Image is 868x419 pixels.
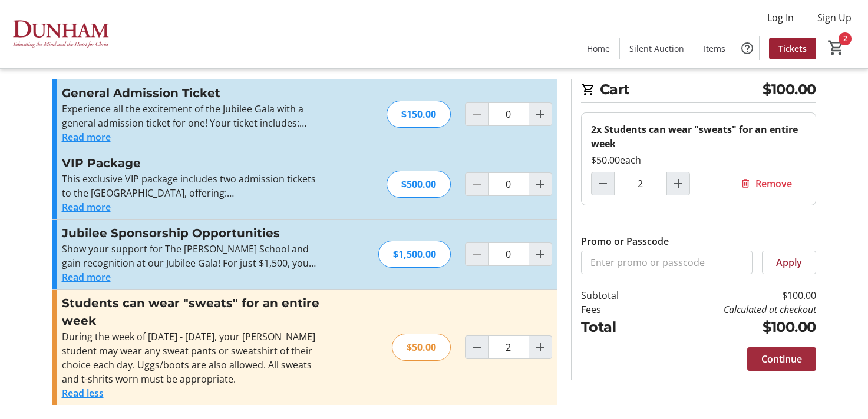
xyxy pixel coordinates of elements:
[378,241,451,268] div: $1,500.00
[62,154,319,172] h3: VIP Package
[392,334,451,361] div: $50.00
[649,288,816,302] td: $100.00
[620,38,694,59] a: Silent Auction
[387,101,451,128] div: $150.00
[704,42,725,55] span: Items
[763,79,816,100] span: $100.00
[614,172,667,195] input: Students can wear "sweats" for an entire week Quantity
[581,79,816,103] h2: Cart
[591,122,806,151] div: 2x Students can wear "sweats" for an entire week
[649,302,816,317] td: Calculated at checkout
[592,172,614,195] button: Decrement by one
[808,8,861,27] button: Sign Up
[62,224,319,242] h3: Jubilee Sponsorship Opportunities
[62,294,319,330] h3: Students can wear "sweats" for an entire week
[62,172,319,200] p: This exclusive VIP package includes two admission tickets to the [GEOGRAPHIC_DATA], offering:
[488,172,529,196] input: VIP Package Quantity
[587,42,610,55] span: Home
[488,242,529,266] input: Jubilee Sponsorship Opportunities Quantity
[529,173,552,195] button: Increment by one
[817,11,852,25] span: Sign Up
[577,38,619,59] a: Home
[62,386,104,400] button: Read less
[649,317,816,338] td: $100.00
[488,335,529,359] input: Students can wear "sweats" for an entire week Quantity
[826,37,847,58] button: Cart
[581,302,649,317] td: Fees
[466,336,488,358] button: Decrement by one
[629,42,684,55] span: Silent Auction
[694,38,735,59] a: Items
[529,243,552,265] button: Increment by one
[776,255,802,270] span: Apply
[778,42,807,55] span: Tickets
[581,251,753,274] input: Enter promo or passcode
[758,8,803,27] button: Log In
[767,11,794,25] span: Log In
[387,171,451,198] div: $500.00
[581,288,649,302] td: Subtotal
[529,103,552,125] button: Increment by one
[62,270,111,284] button: Read more
[747,347,816,371] button: Continue
[591,153,806,167] div: $50.00 each
[62,130,111,144] button: Read more
[62,330,319,386] div: During the week of [DATE] - [DATE], your [PERSON_NAME] student may wear any sweat pants or sweats...
[735,36,759,60] button: Help
[488,102,529,126] input: General Admission Ticket Quantity
[755,177,792,191] span: Remove
[7,5,112,64] img: The Dunham School's Logo
[581,234,669,248] label: Promo or Passcode
[62,242,319,270] p: Show your support for The [PERSON_NAME] School and gain recognition at our Jubilee Gala! For just...
[726,172,806,195] button: Remove
[529,336,552,358] button: Increment by one
[62,84,319,102] h3: General Admission Ticket
[62,200,111,214] button: Read more
[761,352,802,366] span: Continue
[769,38,816,59] a: Tickets
[762,251,816,274] button: Apply
[667,172,689,195] button: Increment by one
[581,317,649,338] td: Total
[62,102,319,130] p: Experience all the excitement of the Jubilee Gala with a general admission ticket for one! Your t...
